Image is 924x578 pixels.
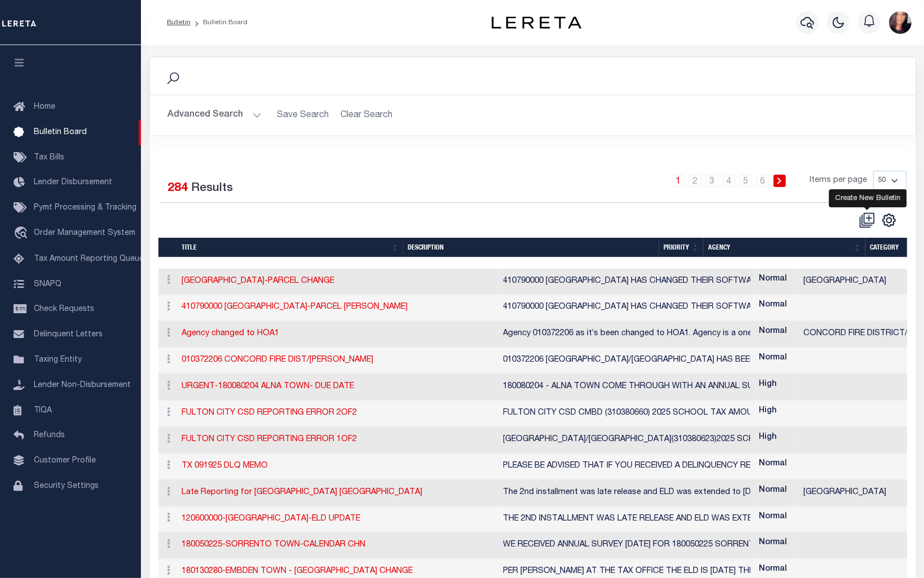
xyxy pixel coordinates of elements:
[34,154,64,162] span: Tax Bills
[177,238,403,257] th: Title: activate to sort column ascending
[34,331,103,339] span: Delinquent Letters
[34,432,65,439] span: Refunds
[689,175,701,187] a: 2
[810,175,868,187] span: Items per page
[659,238,704,257] th: Priority: activate to sort column ascending
[182,330,280,337] a: Agency changed to HOA1
[759,484,788,497] label: Normal
[34,406,52,414] span: TIQA
[182,488,423,496] a: Late Reporting for [GEOGRAPHIC_DATA] [GEOGRAPHIC_DATA]
[34,305,94,313] span: Check Requests
[503,513,750,526] div: THE 2ND INSTALLMENT WAS LATE RELEASE AND ELD WAS EXTENDED TO [DATE]. THE AGENCY IS REQUIRING 3RD ...
[191,17,247,28] li: Bulletin Board
[503,566,750,578] div: PER [PERSON_NAME] AT THE TAX OFFICE THE ELD IS [DATE] THIS YEAR. THE DUE DATE FLUCTUATES EVERY YE...
[723,175,735,187] a: 4
[182,356,374,364] a: 010372206 CONCORD FIRE DIST/[PERSON_NAME]
[34,457,96,465] span: Customer Profile
[192,180,233,198] label: Results
[34,356,82,364] span: Taxing Entity
[167,19,191,26] a: Bulletin
[182,567,413,575] a: 180130280-EMBDEN TOWN - [GEOGRAPHIC_DATA] CHANGE
[759,432,777,444] label: High
[168,104,262,126] button: Advanced Search
[14,226,32,241] i: travel_explore
[34,255,144,263] span: Tax Amount Reporting Queue
[34,179,112,186] span: Lender Disbursement
[503,407,750,420] div: FULTON CITY CSD CMBD (310380660) 2025 SCHOOL TAX AMOUNTS REPORTED [DATE] - [DATE] VIA JOBS NY2514...
[182,409,357,417] a: FULTON CITY CSD REPORTING ERROR 2OF2
[503,275,750,288] div: 410790000 [GEOGRAPHIC_DATA] HAS CHANGED THEIR SOFTWARE AND HAVE CHANGED THEIR PARCEL FORMAT. EXAM...
[759,511,788,523] label: Normal
[759,458,788,470] label: Normal
[704,238,865,257] th: Agency: activate to sort column ascending
[706,175,718,187] a: 3
[503,487,750,499] div: The 2nd installment was late release and ELD was extended to [DATE]. The agency is requiring 3rd ...
[759,379,777,391] label: High
[740,175,752,187] a: 5
[759,352,788,364] label: Normal
[759,273,788,286] label: Normal
[182,277,335,285] a: [GEOGRAPHIC_DATA]-PARCEL CHANGE
[34,204,136,212] span: Pymt Processing & Tracking
[34,229,135,237] span: Order Management System
[34,128,87,136] span: Bulletin Board
[672,175,684,187] a: 1
[503,539,750,552] div: WE RECEIVED ANNUAL SURVEY [DATE] FOR 180050225 SORRENTO TOWN. SURVEY INDICATES THAT FOR TAX YEAR ...
[759,563,788,576] label: Normal
[503,354,750,367] div: 010372206 [GEOGRAPHIC_DATA]/[GEOGRAPHIC_DATA] HAS BEEN CHANGED TO HOA1. AG ENCY IS A ONE PERSON O...
[759,326,788,338] label: Normal
[182,383,355,390] a: URGENT-180080204 ALNA TOWN- DUE DATE
[503,381,750,393] div: 180080204 - ALNA TOWN COME THROUGH WITH AN ANNUAL SURVEY. SURVEY STATES THE DUE DATE IS LISTED AS...
[182,303,408,311] a: 410790000 [GEOGRAPHIC_DATA]-PARCEL [PERSON_NAME]
[503,434,750,446] div: [GEOGRAPHIC_DATA]/[GEOGRAPHIC_DATA](310380623)2025 SCHOOL TAX AMOUNTS REPORTED [DATE] VIA JOB NY2...
[759,405,777,417] label: High
[759,299,788,312] label: Normal
[829,189,907,207] div: Create New Bulletin
[503,460,750,473] div: PLEASE BE ADVISED THAT IF YOU RECEIVED A DELINQUENCY REPORT FOR THE STATE OF [US_STATE] DATED [DA...
[182,515,361,523] a: 120600000-[GEOGRAPHIC_DATA]-ELD UPDATE
[34,103,55,111] span: Home
[34,280,61,288] span: SNAPQ
[403,238,658,257] th: description
[503,328,750,340] div: Agency 010372206 as it’s been changed to HOA1. Agency is a one-person office and is not capable o...
[182,435,357,443] a: FULTON CITY CSD REPORTING ERROR 1OF2
[182,462,268,470] a: TX 091925 DLQ MEMO
[503,301,750,314] div: 410790000 [GEOGRAPHIC_DATA] HAS CHANGED THEIR SOFTWARE AND HAVE CHANGED TH EIR PARCEL FORMAT. EXA...
[34,482,99,490] span: Security Settings
[757,175,769,187] a: 6
[168,183,188,194] span: 284
[34,381,131,389] span: Lender Non-Disbursement
[492,16,582,29] img: logo-dark.svg
[182,541,366,549] a: 180050225-SORRENTO TOWN-CALENDAR CHN
[759,537,788,549] label: Normal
